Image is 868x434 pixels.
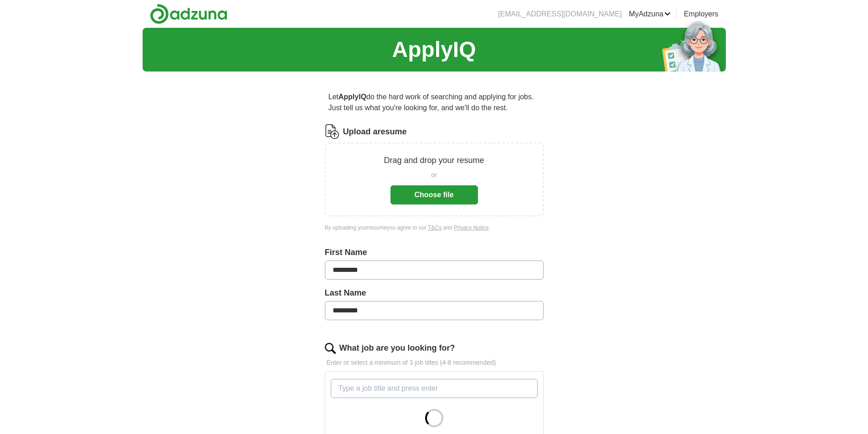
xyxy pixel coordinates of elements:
[150,4,227,24] img: Adzuna logo
[498,9,621,20] li: [EMAIL_ADDRESS][DOMAIN_NAME]
[454,225,489,231] a: Privacy Notice
[431,170,437,180] span: or
[629,9,671,20] a: MyAdzuna
[684,9,719,20] a: Employers
[325,124,339,139] img: CV Icon
[339,93,366,101] strong: ApplyIQ
[325,343,336,354] img: search.png
[325,88,544,117] p: Let do the hard work of searching and applying for jobs. Just tell us what you're looking for, an...
[428,225,442,231] a: T&Cs
[325,358,544,368] p: Enter or select a minimum of 3 job titles (4-8 recommended)
[392,33,476,66] h1: ApplyIQ
[325,287,544,299] label: Last Name
[390,185,478,204] button: Choose file
[343,126,407,138] label: Upload a resume
[384,154,484,167] p: Drag and drop your resume
[325,224,544,232] div: By uploading your resume you agree to our and .
[331,379,538,398] input: Type a job title and press enter
[325,246,544,259] label: First Name
[339,342,455,354] label: What job are you looking for?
